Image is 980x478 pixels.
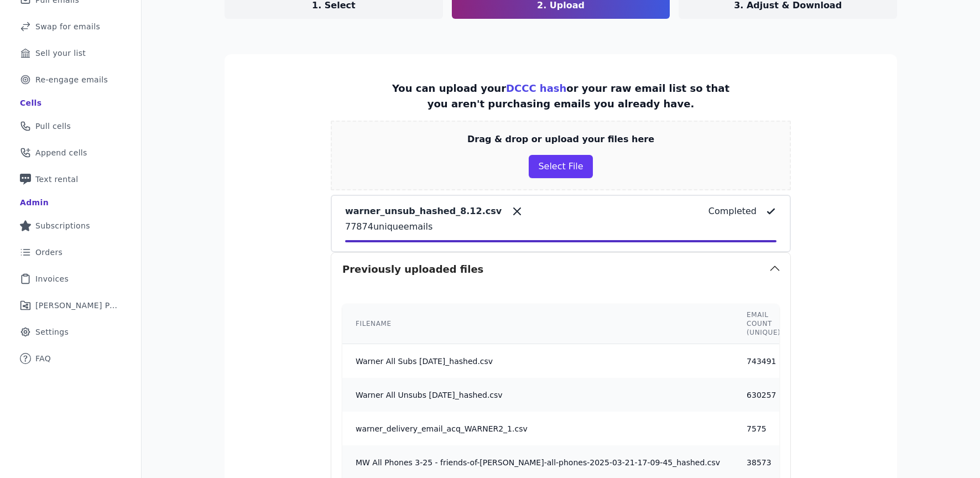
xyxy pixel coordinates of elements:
button: Select File [529,155,592,178]
a: Settings [9,320,132,344]
span: Settings [35,326,69,337]
p: Completed [708,205,757,218]
div: Cells [20,97,41,108]
div: Admin [20,197,49,208]
a: [PERSON_NAME] Performance [9,293,132,318]
a: DCCC hash [506,82,566,94]
p: Drag & drop or upload your files here [467,133,654,146]
span: Orders [35,247,62,258]
a: Sell your list [9,41,132,65]
span: Subscriptions [35,220,90,231]
a: Swap for emails [9,14,132,39]
span: Text rental [35,174,79,185]
h3: Previously uploaded files [342,262,483,277]
span: Pull cells [35,121,71,132]
td: warner_delivery_email_acq_WARNER2_1.csv [342,412,733,445]
a: Text rental [9,167,132,191]
a: Pull cells [9,114,132,138]
span: FAQ [35,353,51,364]
th: Filename [342,304,733,344]
th: Email count (unique) [733,304,794,344]
span: Sell your list [35,48,86,59]
a: Re-engage emails [9,67,132,92]
span: Append cells [35,147,87,158]
p: You can upload your or your raw email list so that you aren't purchasing emails you already have. [388,81,733,112]
a: Subscriptions [9,214,132,238]
span: Invoices [35,273,69,284]
td: Warner All Subs [DATE]_hashed.csv [342,344,733,378]
td: Warner All Unsubs [DATE]_hashed.csv [342,378,733,412]
button: Previously uploaded files [331,253,790,286]
a: Append cells [9,141,132,165]
p: warner_unsub_hashed_8.12.csv [345,205,502,218]
a: Invoices [9,267,132,291]
a: FAQ [9,346,132,371]
td: 743491 [733,344,794,378]
p: 77874 unique emails [345,220,776,233]
span: Swap for emails [35,21,100,32]
a: Orders [9,240,132,264]
td: 7575 [733,412,794,445]
span: Re-engage emails [35,74,108,85]
span: [PERSON_NAME] Performance [35,300,119,311]
td: 630257 [733,378,794,412]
